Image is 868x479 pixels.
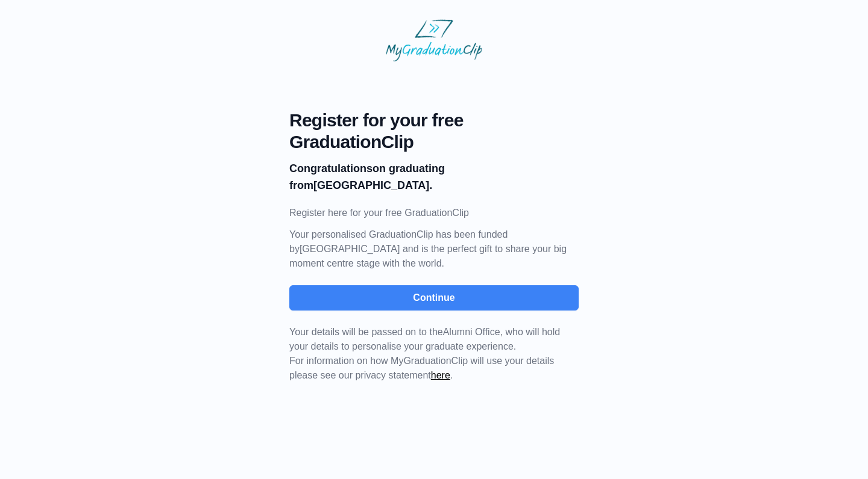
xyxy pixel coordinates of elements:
[289,206,579,220] p: Register here for your free GraduationClip
[289,131,579,153] span: GraduationClip
[431,370,450,380] a: here
[289,110,579,131] span: Register for your free
[289,162,373,175] b: Congratulations
[289,285,579,311] button: Continue
[289,327,560,351] span: Your details will be passed on to the , who will hold your details to personalise your graduate e...
[289,327,560,380] span: For information on how MyGraduationClip will use your details please see our privacy statement .
[289,227,579,271] p: Your personalised GraduationClip has been funded by [GEOGRAPHIC_DATA] and is the perfect gift to ...
[443,327,500,337] span: Alumni Office
[289,160,579,194] p: on graduating from [GEOGRAPHIC_DATA].
[386,19,482,61] img: MyGraduationClip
